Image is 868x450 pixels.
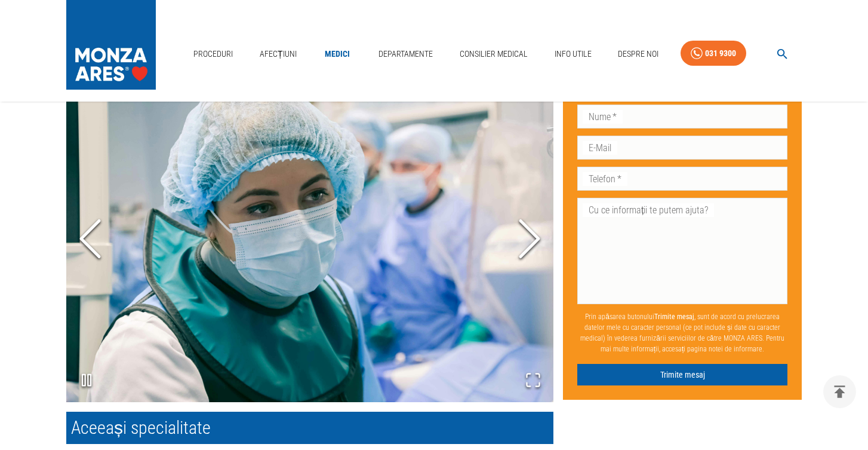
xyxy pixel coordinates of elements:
h2: Aceeași specialitate [66,412,553,444]
button: delete [823,375,856,408]
button: Open Fullscreen [513,360,553,402]
p: Prin apăsarea butonului , sunt de acord cu prelucrarea datelor mele cu caracter personal (ce pot ... [577,306,787,359]
button: Play or Pause Slideshow [66,360,107,402]
button: Trimite mesaj [577,363,787,385]
button: Previous Slide [66,173,114,307]
a: Afecțiuni [255,42,301,66]
a: Info Utile [550,42,596,66]
b: Trimite mesaj [654,312,694,320]
a: Medici [318,42,356,66]
div: 031 9300 [705,46,736,61]
a: Despre Noi [613,42,663,66]
div: Go to Slide 1 [66,77,553,402]
a: 031 9300 [681,41,746,66]
a: Proceduri [189,42,238,66]
a: Departamente [374,42,438,66]
a: Consilier Medical [455,42,533,66]
button: Next Slide [506,173,553,307]
img: ZkYBaCol0Zci9NGB_dr-silvia-deaconu-ecografie-transesofagiana.jpg [66,77,553,402]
